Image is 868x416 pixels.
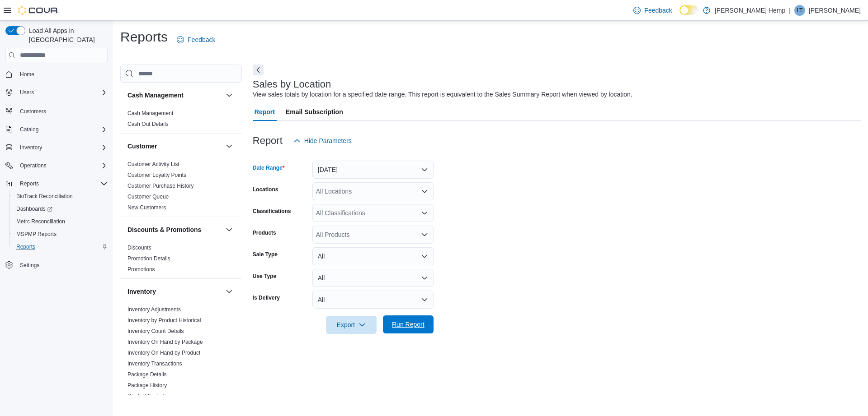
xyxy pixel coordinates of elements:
a: BioTrack Reconciliation [13,191,76,202]
span: Feedback [188,35,215,44]
a: Customer Queue [127,194,169,200]
span: Customer Queue [127,193,169,200]
div: View sales totals by location for a specified date range. This report is equivalent to the Sales ... [253,90,632,99]
button: Inventory [224,286,235,297]
img: Cova [18,6,59,15]
button: Export [326,316,377,334]
button: All [312,291,434,309]
a: Inventory On Hand by Package [127,339,203,345]
button: Settings [2,259,111,272]
span: Home [20,71,34,78]
span: Discounts [127,244,151,251]
h3: Cash Management [127,91,184,100]
span: Metrc Reconciliation [16,218,65,225]
a: Inventory Adjustments [127,306,181,313]
button: MSPMP Reports [9,228,111,240]
a: Package Details [127,371,167,378]
span: Package Details [127,371,167,378]
label: Sale Type [253,251,278,258]
span: Promotions [127,266,155,273]
span: Reports [20,180,39,187]
span: BioTrack Reconciliation [13,191,108,202]
label: Date Range [253,164,285,171]
span: Operations [20,162,47,169]
button: Discounts & Promotions [224,224,235,235]
span: Dashboards [13,203,108,214]
span: Report [255,103,275,121]
span: Hide Parameters [304,136,352,145]
button: Operations [2,159,111,172]
button: Open list of options [421,209,428,217]
h3: Discounts & Promotions [127,225,201,234]
a: New Customers [127,204,166,211]
span: Home [16,69,108,80]
span: Export [331,316,371,334]
a: Metrc Reconciliation [13,216,69,227]
label: Use Type [253,273,276,280]
span: Metrc Reconciliation [13,216,108,227]
nav: Complex example [5,64,108,295]
a: Customer Loyalty Points [127,172,186,178]
span: Customers [20,108,46,115]
button: Customer [127,142,222,151]
a: Home [16,69,38,80]
button: Open list of options [421,231,428,238]
span: MSPMP Reports [13,229,108,240]
a: Product Expirations [127,393,175,399]
button: [DATE] [312,161,434,179]
span: Run Report [392,320,425,329]
a: Reports [13,241,39,252]
a: Cash Management [127,110,173,116]
span: Reports [13,241,108,252]
span: Users [16,87,108,98]
input: Dark Mode [679,5,698,15]
span: Customer Activity List [127,161,179,168]
span: Inventory by Product Historical [127,317,201,324]
div: Discounts & Promotions [120,242,242,278]
span: New Customers [127,204,166,211]
a: Promotions [127,266,155,273]
a: Feedback [630,1,675,19]
span: Inventory On Hand by Product [127,349,200,356]
span: Email Subscription [286,103,343,121]
span: Inventory Transactions [127,360,182,367]
span: Promotion Details [127,255,170,262]
p: [PERSON_NAME] [809,5,861,16]
button: Customers [2,104,111,117]
p: [PERSON_NAME] Hemp [715,5,785,16]
button: Catalog [16,124,42,135]
span: Settings [16,259,108,271]
span: Inventory [16,142,108,153]
button: Run Report [383,315,434,333]
span: Dashboards [16,205,52,213]
h3: Sales by Location [253,79,331,90]
span: Reports [16,178,108,189]
button: All [312,269,434,287]
h1: Reports [120,28,168,46]
button: Metrc Reconciliation [9,215,111,228]
span: Feedback [644,6,672,15]
span: Reports [16,243,35,250]
p: | [789,5,791,16]
span: Customer Purchase History [127,182,194,190]
button: Discounts & Promotions [127,225,222,234]
span: BioTrack Reconciliation [16,193,73,200]
span: Package History [127,382,167,389]
button: Home [2,68,111,81]
span: Customer Loyalty Points [127,171,186,179]
a: Inventory by Product Historical [127,317,201,324]
a: Cash Out Details [127,121,169,127]
span: Settings [20,262,39,269]
span: Product Expirations [127,393,175,400]
span: Cash Management [127,110,173,117]
span: Users [20,89,34,96]
button: Inventory [2,141,111,154]
button: Reports [9,240,111,253]
a: Promotion Details [127,255,170,262]
span: Customers [16,105,108,116]
button: All [312,247,434,265]
button: Next [253,65,264,75]
button: Cash Management [224,90,235,101]
a: Package History [127,382,167,388]
span: Load All Apps in [GEOGRAPHIC_DATA] [25,26,108,44]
